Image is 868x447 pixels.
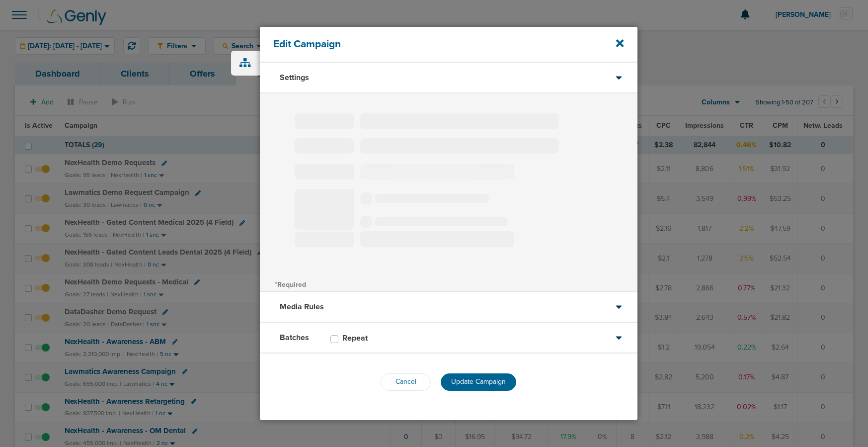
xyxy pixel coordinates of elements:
[451,377,506,386] span: Update Campaign
[273,38,589,50] h4: Edit Campaign
[381,373,431,391] button: Cancel
[280,73,309,83] h3: Settings
[275,280,306,289] span: *Required
[342,333,368,343] h3: Repeat
[280,302,324,312] h3: Media Rules
[441,373,516,391] button: Update Campaign
[280,333,309,343] h3: Batches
